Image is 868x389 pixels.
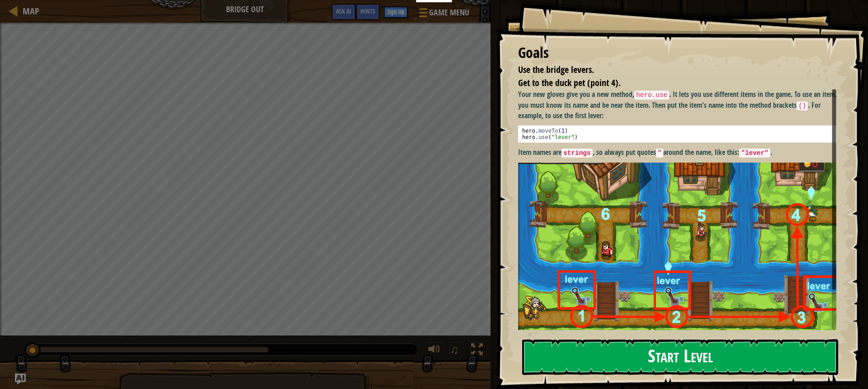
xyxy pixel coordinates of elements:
[561,149,592,158] code: strings
[518,43,836,63] div: Goals
[450,343,459,356] span: ♫
[468,341,486,360] button: Toggle fullscreen
[18,5,39,17] a: Map
[518,163,843,357] img: Screenshot 2022 10 06 at 14
[518,89,843,121] p: Your new gloves give you a new method, . It lets you use different items in the game. To use an i...
[336,7,351,15] span: Ask AI
[739,149,770,158] code: "lever"
[429,7,469,19] span: Game Menu
[384,7,407,18] button: Sign Up
[518,147,772,157] strong: Item names are , so always put quotes around the name, like this: .
[507,77,834,90] li: Get to the duck pet (point 4).
[797,101,808,110] code: ()
[425,341,443,360] button: Adjust volume
[656,149,664,158] code: "
[23,5,39,17] span: Map
[518,77,621,89] span: Get to the duck pet (point 4).
[518,63,594,76] span: Use the bridge levers.
[507,63,834,77] li: Use the bridge levers.
[331,4,356,20] button: Ask AI
[448,341,463,360] button: ♫
[634,91,669,100] code: hero.use
[360,7,375,15] span: Hints
[15,374,26,384] button: Ask AI
[522,339,838,375] button: Start Level
[412,4,475,25] button: Game Menu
